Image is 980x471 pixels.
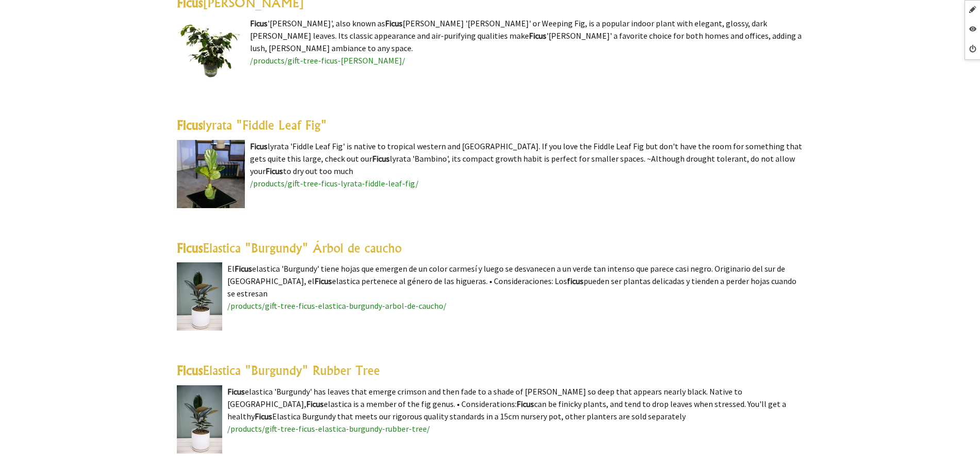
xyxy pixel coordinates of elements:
highlight: Ficus [529,30,546,41]
a: FicusElastica "Burgundy" Árbol de caucho [177,240,402,256]
highlight: Ficus [177,240,203,256]
img: Ficus lyrata "Fiddle Leaf Fig" [177,140,245,208]
a: /products/gift-tree-ficus-[PERSON_NAME]/ [250,55,405,66]
highlight: Ficus [265,166,283,176]
highlight: Ficus [255,411,272,421]
a: /products/gift-tree-ficus-lyrata-fiddle-leaf-fig/ [250,178,419,189]
img: Ficus Danielle [177,17,245,85]
a: Ficuslyrata "Fiddle Leaf Fig" [177,117,327,133]
highlight: Ficus [250,141,268,151]
highlight: Ficus [227,386,245,397]
highlight: Ficus [235,263,252,274]
highlight: Ficus [250,18,268,28]
img: Ficus Elastica "Burgundy" Rubber Tree [177,385,222,453]
a: /products/gift-tree-ficus-elastica-burgundy-arbol-de-caucho/ [227,301,446,311]
a: FicusElastica "Burgundy" Rubber Tree [177,363,380,378]
a: /products/gift-tree-ficus-elastica-burgundy-rubber-tree/ [227,423,430,434]
highlight: Ficus [314,276,332,286]
highlight: Ficus [372,153,390,164]
highlight: Ficus [177,117,203,133]
highlight: Ficus [306,399,324,409]
highlight: Ficus [177,363,203,378]
highlight: Ficus [517,399,534,409]
img: Ficus Elastica "Burgundy" Árbol de caucho [177,262,222,331]
highlight: ficus [567,276,584,286]
highlight: Ficus [385,18,403,28]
